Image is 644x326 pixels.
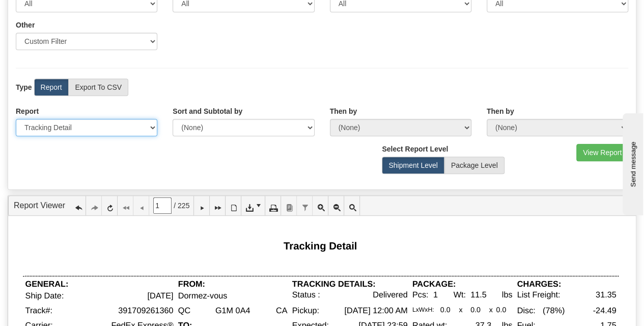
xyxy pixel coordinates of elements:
div: (78%) [543,306,565,315]
div: TRACKING DETAILS: [292,280,376,289]
div: Wt: [454,290,466,299]
a: Navigate Backward [70,196,86,215]
div: x [489,306,493,314]
label: Report [16,106,39,116]
div: Status : [292,290,320,299]
div: 0.0 [440,306,451,314]
div: lbs [502,290,513,299]
div: FROM: [178,280,205,289]
div: 1 [433,290,438,299]
div: Track#: [25,306,53,315]
div: 11.5 [470,290,487,299]
div: LxWxH: [412,306,434,313]
div: Disc: [517,306,535,315]
div: Ship Date: [25,291,64,300]
div: Delivered [373,290,408,299]
div: 31.35 [596,290,617,299]
a: Toggle FullPage/PageWidth [344,196,360,215]
div: G1M 0A4 [215,306,250,315]
label: Type [16,82,32,92]
div: x [459,306,462,314]
div: 391709261360 [118,306,173,315]
a: Next Page [194,196,210,215]
span: 225 [178,200,189,211]
div: [DATE] 12:00 AM [344,306,407,315]
iframe: chat widget [621,111,643,215]
div: CA [276,306,288,315]
label: Select Report Level [382,144,448,154]
label: Sort and Subtotal by [173,106,242,116]
div: QC [178,306,190,315]
div: Dormez-vous [178,291,228,300]
div: Pickup: [292,306,319,315]
label: Export To CSV [68,79,128,96]
div: Tracking Detail [284,240,357,252]
div: 0.0 [470,306,481,314]
div: PACKAGE: [412,280,456,289]
label: Then by [487,106,514,116]
button: View Report [576,144,628,161]
a: Print [265,196,281,215]
a: Zoom In [313,196,328,215]
div: CHARGES: [517,280,561,289]
label: Package Level [444,157,505,174]
div: -24.49 [593,306,616,315]
div: 0.0 [496,306,506,314]
div: Send message [8,9,94,16]
a: Refresh [102,196,118,215]
label: Report [34,79,69,96]
a: Export [241,196,265,215]
label: Then by [330,106,357,116]
div: Pcs: [412,290,429,299]
label: Shipment Level [382,157,444,174]
label: Other [16,20,35,30]
a: Report Viewer [14,201,65,210]
span: / [174,200,176,211]
a: Last Page [210,196,226,215]
div: [DATE] [147,291,173,300]
div: List Freight: [517,290,560,299]
a: Zoom Out [328,196,344,215]
div: GENERAL: [25,280,69,289]
a: Toggle Print Preview [226,196,241,215]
